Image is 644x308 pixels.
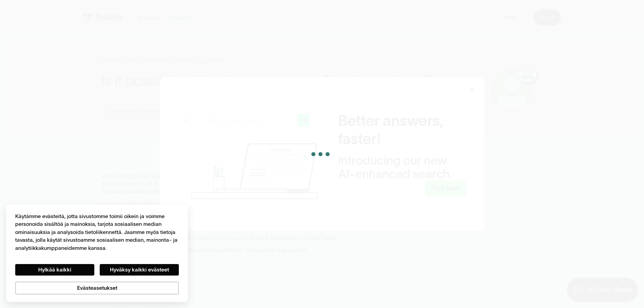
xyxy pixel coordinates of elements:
div: Käytämme evästeitä, jotta sivustomme toimii oikein ja voimme personoida sisältöä ja mainoksia, ta... [15,212,179,252]
button: Hylkää kaikki [15,264,94,276]
div: Cookie banner [6,205,188,302]
button: Hyväksy kaikki evästeet [100,264,179,276]
div: Yksityisyys [15,212,179,294]
button: Evästeasetukset [15,282,179,294]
